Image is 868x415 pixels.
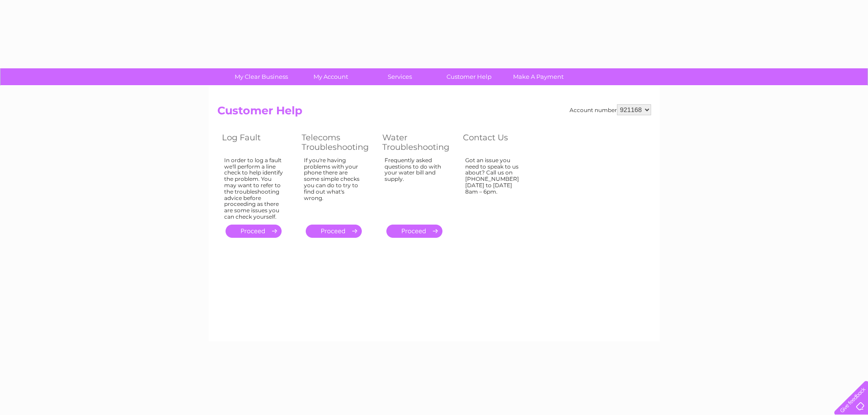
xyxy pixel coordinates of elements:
a: Customer Help [431,68,507,85]
a: Services [362,68,437,85]
th: Log Fault [217,130,297,154]
a: . [386,225,442,238]
a: My Clear Business [224,68,299,85]
a: . [226,225,282,238]
div: Account number [570,104,651,115]
a: . [306,225,362,238]
a: Make A Payment [501,68,576,85]
a: My Account [293,68,368,85]
div: Got an issue you need to speak to us about? Call us on [PHONE_NUMBER] [DATE] to [DATE] 8am – 6pm. [465,157,524,216]
h2: Customer Help [217,104,651,122]
div: If you're having problems with your phone there are some simple checks you can do to try to find ... [304,157,364,216]
th: Water Troubleshooting [378,130,458,154]
div: Frequently asked questions to do with your water bill and supply. [385,157,445,216]
th: Telecoms Troubleshooting [297,130,378,154]
div: In order to log a fault we'll perform a line check to help identify the problem. You may want to ... [224,157,283,220]
th: Contact Us [458,130,538,154]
